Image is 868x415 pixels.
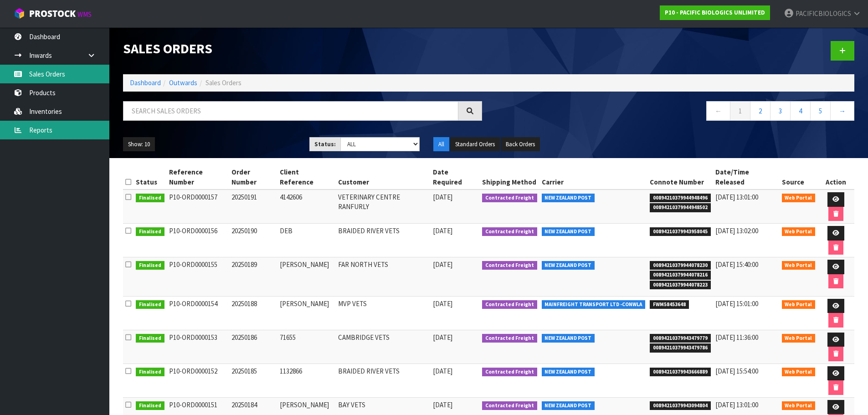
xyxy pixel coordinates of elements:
span: Contracted Freight [482,227,537,236]
span: Web Portal [782,368,816,377]
th: Client Reference [277,165,336,190]
small: WMS [77,10,92,19]
span: Finalised [136,334,164,343]
span: Finalised [136,227,164,236]
span: 00894210379944948502 [650,203,711,212]
button: Show: 10 [123,137,155,152]
button: All [433,137,449,152]
td: P10-ORD0000157 [167,190,230,224]
span: PACIFICBIOLOGICS [796,9,851,18]
span: [DATE] [433,299,452,308]
th: Shipping Method [480,165,539,190]
td: 1132866 [277,364,336,397]
a: 3 [770,101,791,121]
span: Web Portal [782,194,816,203]
span: 00894210379943666889 [650,368,711,377]
span: 00894210379944078216 [650,271,711,280]
span: Sales Orders [205,78,241,87]
td: P10-ORD0000152 [167,364,230,397]
span: [DATE] [433,226,452,235]
span: Web Portal [782,300,816,309]
span: Contracted Freight [482,401,537,410]
span: [DATE] 11:36:00 [715,333,758,342]
h1: Sales Orders [123,41,482,56]
th: Customer [336,165,430,190]
span: [DATE] 13:01:00 [715,193,758,201]
td: DEB [277,224,336,257]
th: Source [780,165,818,190]
span: Web Portal [782,401,816,410]
span: [DATE] 15:54:00 [715,367,758,375]
span: [DATE] 15:01:00 [715,299,758,308]
a: Dashboard [130,78,161,87]
span: Contracted Freight [482,368,537,377]
span: NEW ZEALAND POST [542,368,595,377]
span: [DATE] 13:01:00 [715,400,758,409]
a: 1 [730,101,750,121]
span: NEW ZEALAND POST [542,334,595,343]
span: [DATE] [433,193,452,201]
span: FWM58453648 [650,300,689,309]
th: Order Number [229,165,277,190]
td: 20250185 [229,364,277,397]
span: NEW ZEALAND POST [542,227,595,236]
a: 5 [810,101,831,121]
input: Search sales orders [123,101,458,121]
td: 20250186 [229,330,277,364]
span: [DATE] 13:02:00 [715,226,758,235]
a: 4 [790,101,811,121]
button: Standard Orders [450,137,500,152]
span: 00894210379943479779 [650,334,711,343]
span: Finalised [136,261,164,270]
span: Contracted Freight [482,300,537,309]
span: Contracted Freight [482,261,537,270]
td: 20250189 [229,257,277,297]
td: [PERSON_NAME] [277,257,336,297]
span: [DATE] 15:40:00 [715,260,758,269]
span: ProStock [29,8,76,20]
span: 00894210379943479786 [650,343,711,353]
strong: P10 - PACIFIC BIOLOGICS UNLIMITED [665,9,765,16]
th: Date Required [431,165,480,190]
td: P10-ORD0000155 [167,257,230,297]
button: Back Orders [501,137,540,152]
img: cube-alt.png [14,8,25,19]
span: Web Portal [782,334,816,343]
a: 2 [750,101,770,121]
span: Contracted Freight [482,334,537,343]
span: Contracted Freight [482,194,537,203]
td: P10-ORD0000154 [167,296,230,330]
span: MAINFREIGHT TRANSPORT LTD -CONWLA [542,300,646,309]
a: Outwards [169,78,197,87]
th: Action [817,165,854,190]
span: NEW ZEALAND POST [542,194,595,203]
span: [DATE] [433,260,452,269]
td: MVP VETS [336,296,430,330]
span: 00894210379943958045 [650,227,711,236]
a: ← [706,101,730,121]
td: 20250190 [229,224,277,257]
th: Date/Time Released [713,165,780,190]
td: 20250191 [229,190,277,224]
td: 20250188 [229,296,277,330]
td: FAR NORTH VETS [336,257,430,297]
span: 00894210379944078223 [650,281,711,290]
span: 00894210379943094804 [650,401,711,410]
td: CAMBRIDGE VETS [336,330,430,364]
a: → [830,101,854,121]
span: 00894210379944078230 [650,261,711,270]
span: NEW ZEALAND POST [542,401,595,410]
td: 4142606 [277,190,336,224]
strong: Status: [314,140,336,148]
span: 00894210379944948496 [650,194,711,203]
th: Carrier [539,165,648,190]
td: BRAIDED RIVER VETS [336,224,430,257]
span: NEW ZEALAND POST [542,261,595,270]
span: [DATE] [433,400,452,409]
span: [DATE] [433,367,452,375]
td: 71655 [277,330,336,364]
th: Status [134,165,167,190]
span: Web Portal [782,227,816,236]
td: P10-ORD0000153 [167,330,230,364]
span: Finalised [136,401,164,410]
